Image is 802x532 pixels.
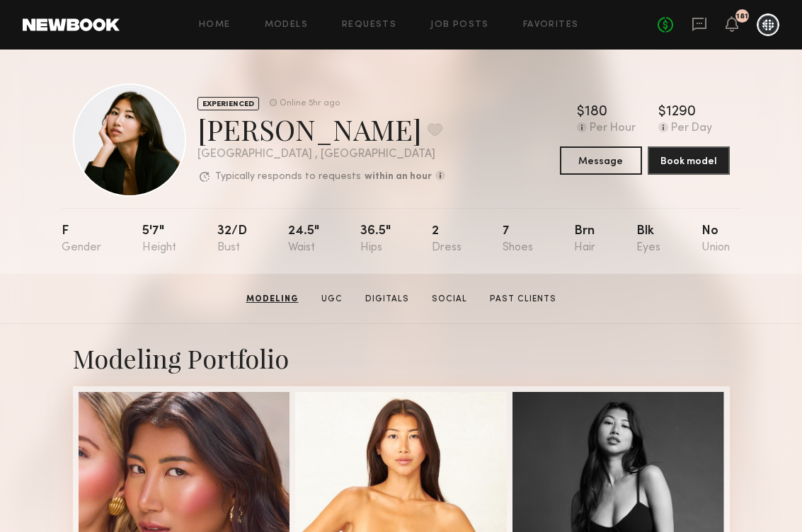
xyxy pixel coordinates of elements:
a: UGC [316,293,348,306]
div: [GEOGRAPHIC_DATA] , [GEOGRAPHIC_DATA] [197,149,445,161]
a: Requests [342,21,396,30]
div: No [701,225,730,254]
div: 2 [432,225,462,254]
div: Online 5hr ago [280,99,340,108]
div: 32/d [217,225,247,254]
a: Past Clients [484,293,562,306]
div: $ [577,105,585,120]
b: within an hour [365,172,432,182]
div: Brn [574,225,595,254]
div: Per Hour [590,122,636,135]
div: 1290 [666,105,696,120]
a: Models [265,21,308,30]
div: Blk [636,225,660,254]
div: 7 [503,225,533,254]
div: F [62,225,101,254]
button: Message [560,146,642,175]
a: Favorites [523,21,579,30]
div: 181 [736,13,748,21]
a: Digitals [360,293,415,306]
div: 24.5" [288,225,319,254]
div: 5'7" [142,225,176,254]
a: Social [426,293,473,306]
div: 180 [585,105,607,120]
div: Per Day [671,122,712,135]
div: $ [658,105,666,120]
div: [PERSON_NAME] [197,110,445,148]
a: Job Posts [430,21,489,30]
a: Modeling [241,293,304,306]
button: Book model [648,146,730,175]
div: Modeling Portfolio [73,341,730,375]
p: Typically responds to requests [215,172,361,182]
a: Home [199,21,231,30]
div: 36.5" [360,225,391,254]
div: EXPERIENCED [197,97,259,110]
